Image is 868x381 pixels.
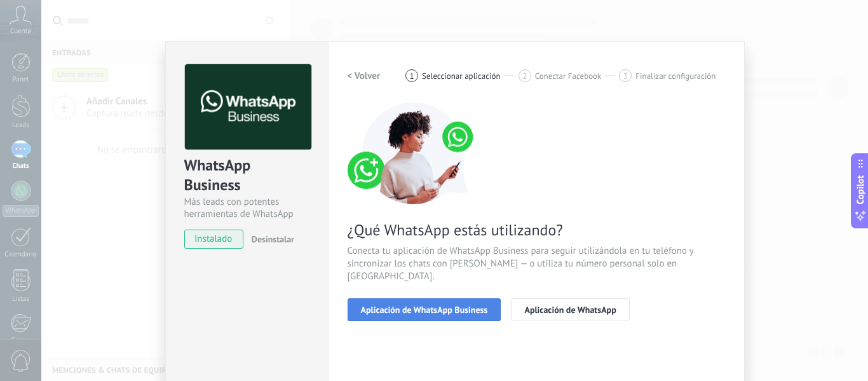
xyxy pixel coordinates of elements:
button: Aplicación de WhatsApp [511,298,629,321]
span: 2 [522,71,527,81]
span: Copilot [854,175,867,204]
span: Aplicación de WhatsApp Business [361,305,488,314]
span: Seleccionar aplicación [422,71,501,81]
span: 1 [410,71,414,81]
button: Aplicación de WhatsApp Business [348,298,501,321]
span: Desinstalar [252,233,294,245]
span: instalado [185,230,243,249]
span: ¿Qué WhatsApp estás utilizando? [348,220,725,240]
img: connect number [348,102,481,204]
span: Conectar Facebook [535,71,602,81]
button: < Volver [348,64,381,87]
div: Más leads con potentes herramientas de WhatsApp [184,196,309,220]
span: 3 [623,71,628,81]
span: Conecta tu aplicación de WhatsApp Business para seguir utilizándola en tu teléfono y sincronizar ... [348,245,725,283]
span: Finalizar configuración [635,71,715,81]
h2: < Volver [348,70,381,82]
span: Aplicación de WhatsApp [524,305,616,314]
button: Desinstalar [247,230,294,249]
div: WhatsApp Business [184,155,309,196]
img: logo_main.png [185,64,311,150]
